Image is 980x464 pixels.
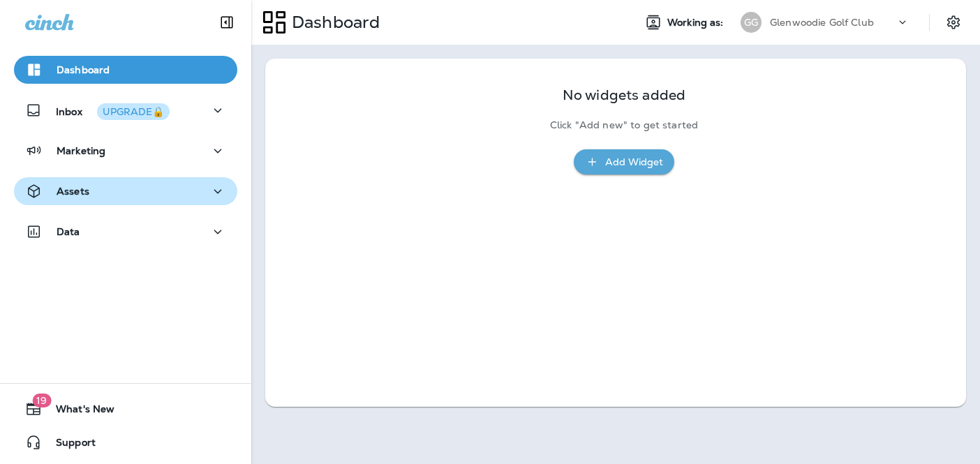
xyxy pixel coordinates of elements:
button: UPGRADE🔒 [97,103,170,120]
p: Dashboard [57,64,110,75]
button: InboxUPGRADE🔒 [14,96,237,124]
p: No widgets added [563,89,685,101]
button: 19What's New [14,395,237,423]
button: Marketing [14,137,237,165]
p: Dashboard [286,12,380,33]
p: Inbox [56,103,170,118]
span: Support [42,437,96,454]
span: What's New [42,403,114,420]
button: Data [14,218,237,246]
p: Assets [57,186,89,197]
button: Assets [14,177,237,205]
div: UPGRADE🔒 [103,107,164,117]
button: Dashboard [14,56,237,84]
button: Add Widget [574,149,674,175]
span: Working as: [667,17,727,29]
button: Collapse Sidebar [207,8,246,36]
div: GG [741,12,762,33]
span: 19 [32,394,51,407]
p: Glenwoodie Golf Club [770,17,874,28]
p: Click "Add new" to get started [550,119,698,131]
p: Marketing [57,145,105,156]
button: Support [14,428,237,456]
button: Settings [941,10,966,35]
p: Data [57,226,80,237]
div: Add Widget [605,154,663,171]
